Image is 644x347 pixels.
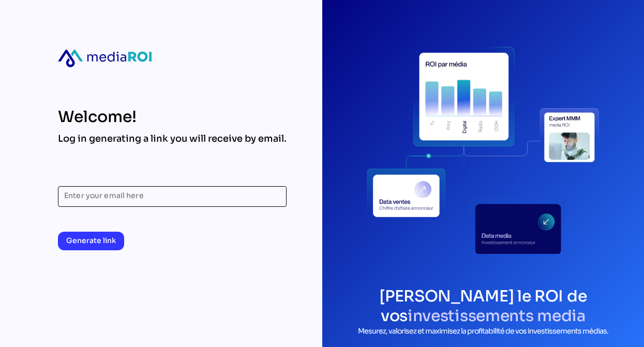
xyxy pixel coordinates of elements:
div: mediaroi [58,50,152,67]
div: Welcome! [58,108,287,126]
div: Log in generating a link you will receive by email. [58,132,287,145]
button: Generate link [58,232,124,250]
input: Enter your email here [64,186,280,207]
div: login [367,33,600,266]
span: Generate link [66,234,116,247]
p: Mesurez, valorisez et maximisez la profitabilité de vos investissements médias. [343,326,624,337]
span: investissements media [408,306,586,326]
h1: [PERSON_NAME] le ROI de vos [343,286,624,326]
